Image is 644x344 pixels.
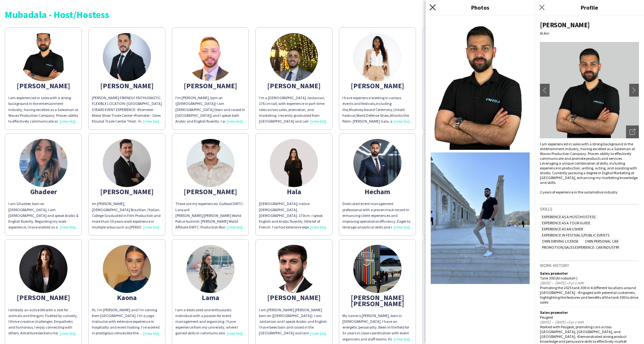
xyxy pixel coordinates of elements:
[8,295,78,300] div: [PERSON_NAME]
[540,142,638,185] span: I am experienced in sales with a strong background in the entertainment industry, having excelled...
[540,271,639,276] div: Sales promoter
[19,33,67,81] img: thumb-85718b1d-d313-412d-aa75-457c8f0c46fe.png
[353,139,401,187] img: thumb-66c2fc3f4e313.png
[540,245,621,250] span: Promotion/Sales Experience: Car Industry
[342,201,412,230] div: Dedicated event management professional with a proven track record in enhancing client experience...
[175,295,245,300] div: Lama
[175,201,245,230] div: These are my experiences: Gulfood DWTC: Lanyard [PERSON_NAME]/[PERSON_NAME] World Police Summit: ...
[342,313,412,342] div: My name is [PERSON_NAME], born in [DEMOGRAPHIC_DATA]. I have an energetic personality. Been in th...
[540,190,618,194] span: 2 years of experience in the automotive industry
[175,95,245,124] div: I'm [PERSON_NAME], born on ([DEMOGRAPHIC_DATA]) I am [DEMOGRAPHIC_DATA] (born and raised In [GEOG...
[540,239,580,244] span: Own Driving License
[92,201,162,230] div: Im [PERSON_NAME], [DEMOGRAPHIC_DATA] Brazilian / Italian. College Graduated in Film Production an...
[535,3,644,12] h3: Profile
[540,315,639,320] div: Peugeot
[19,139,67,187] img: thumb-67a31402aa983.jpeg
[19,245,67,293] img: thumb-66eb08253356a.jpeg
[426,3,535,12] h3: Photos
[103,33,151,81] img: thumb-6349720a27a28.jpeg
[186,245,234,293] img: thumb-681768c90e6e6.jpeg
[259,307,329,336] div: I am [PERSON_NAME] [PERSON_NAME] born on ([DEMOGRAPHIC_DATA]). I am Jordanian and I speak Arabic ...
[342,83,412,89] div: [PERSON_NAME]
[259,189,329,194] div: Hala
[8,95,78,164] span: I am experienced in sales with a strong background in the entertainment industry, having excelled...
[540,310,639,315] div: Sales promoter
[92,189,162,194] div: [PERSON_NAME]
[540,276,639,280] div: Tank 300 (Al nabodah )
[583,239,620,244] span: Own Personal Car
[175,189,245,194] div: [PERSON_NAME]
[186,139,234,187] img: thumb-66b68d1ccf9db.jpeg
[175,307,245,336] div: I am a dedicated and enthusiastic individual with a passion for event management and organizing. ...
[259,201,329,230] div: [DEMOGRAPHIC_DATA]/ native [DEMOGRAPHIC_DATA]. [DEMOGRAPHIC_DATA]. 170cm. I speak English and Ara...
[540,21,639,29] div: [PERSON_NAME]
[259,95,329,124] div: I’m a [DEMOGRAPHIC_DATA] Jordanian, 176 cm tall, with experience in part-time roles across sales,...
[92,95,162,124] div: [PERSON_NAME] FRIENDLY. ENTHUSIASTIC. FLEXIBLE LOCATION: [GEOGRAPHIC_DATA] 5 YEARS EVENT EXPERIEN...
[431,152,530,284] img: Crew photo 796200
[540,227,585,231] span: Experience as an Usher
[92,83,162,89] div: [PERSON_NAME]
[431,18,530,150] img: Crew photo 0
[259,295,329,300] div: [PERSON_NAME]
[540,233,611,237] span: Experience in Festivals/Public Events
[92,307,162,336] div: Hi, I’m [PERSON_NAME] and I’m coming from [GEOGRAPHIC_DATA]. I’m a yoga instructor with extensive...
[540,206,639,212] h3: Skills
[342,189,412,194] div: Hecham
[103,139,151,187] img: thumb-67863c07a8814.jpeg
[8,201,78,230] div: I am Ghadeer, born on [DEMOGRAPHIC_DATA]. I am [DEMOGRAPHIC_DATA] and speak Arabic & English flue...
[259,83,329,89] div: [PERSON_NAME]
[103,245,151,293] img: thumb-a0b49334-2e55-4817-a13c-02e2fb52fede.jpg
[353,245,401,293] img: thumb-827e6187-0aa3-4aaf-93d8-f1ef0cc7dd65.jpg
[342,95,412,124] div: I have experience working in various events and festivals,including the,Mashreq Award Ceremony,Un...
[270,245,318,293] img: thumb-67fbb80279f3e.jpeg
[540,31,639,36] div: Al Ain
[540,280,639,285] div: [DATE] — [DATE] • 0 yr 1 mth
[270,139,318,187] img: thumb-730a9427-63eb-449e-82f1-5d16121e692d.jpg
[175,83,245,89] div: [PERSON_NAME]
[8,307,78,336] div: I embody an active life with a zest for animals and the gym. Fuelled by curiosity, I thrive creat...
[5,10,639,19] div: Mubadala - Host/Hostess
[270,33,318,81] img: thumb-6502f15c5bed6.jpeg
[8,83,78,89] div: [PERSON_NAME]
[342,295,412,306] div: [PERSON_NAME] [PERSON_NAME]
[540,214,597,219] span: Experience as a Host/Hostess
[626,125,639,138] div: Open photos pop-in
[540,220,592,225] span: Experience as a Tour Guide
[8,189,78,194] div: Ghadeer
[353,33,401,81] img: thumb-67fdfba3767eb.jpeg
[540,262,639,268] h3: Work history
[186,33,234,81] img: thumb-67018136d050c.png
[540,285,639,305] div: Promoting the 2025 tank 300 in 4 different locations around [GEOGRAPHIC_DATA] . •Engaged with pot...
[92,295,162,300] div: Kaona
[540,320,639,324] div: [DATE] — [DATE] • 0 yr 1 mth
[540,42,639,138] img: Crew avatar or photo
